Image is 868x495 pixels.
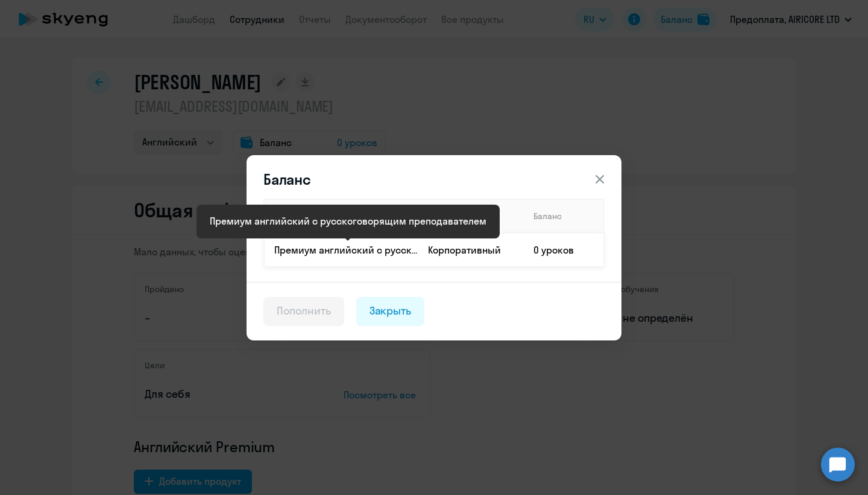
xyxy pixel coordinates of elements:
div: Премиум английский с русскоговорящим преподавателем [210,214,486,228]
td: Корпоративный [418,233,524,267]
th: Способ оплаты [418,199,524,233]
div: Закрыть [370,303,412,319]
div: Пополнить [277,303,331,319]
th: Продукт [264,199,418,233]
button: Пополнить [263,297,344,326]
th: Баланс [524,199,604,233]
button: Закрыть [356,297,425,326]
p: Премиум английский с русскоговорящим преподавателем [274,243,418,257]
header: Баланс [247,170,621,189]
td: 0 уроков [524,233,604,267]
